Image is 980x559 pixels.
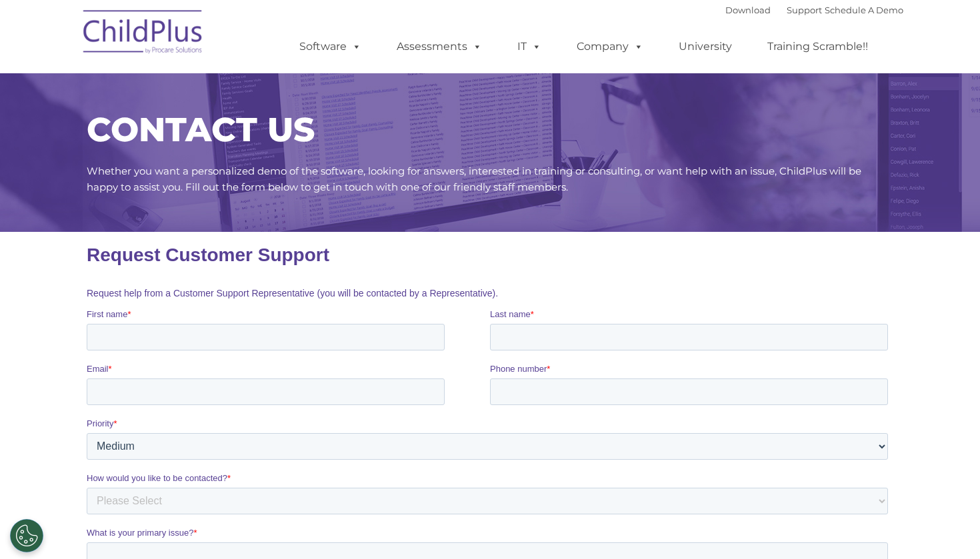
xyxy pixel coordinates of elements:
[383,33,495,60] a: Assessments
[87,109,315,150] span: CONTACT US
[787,5,822,15] a: Support
[77,1,210,67] img: ChildPlus by Procare Solutions
[755,415,980,559] iframe: Chat Widget
[563,33,657,60] a: Company
[87,165,861,193] span: Whether you want a personalized demo of the software, looking for answers, interested in training...
[825,5,903,15] a: Schedule A Demo
[725,5,771,15] a: Download
[504,33,555,60] a: IT
[665,33,745,60] a: University
[754,33,881,60] a: Training Scramble!!
[286,33,375,60] a: Software
[725,5,903,15] font: |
